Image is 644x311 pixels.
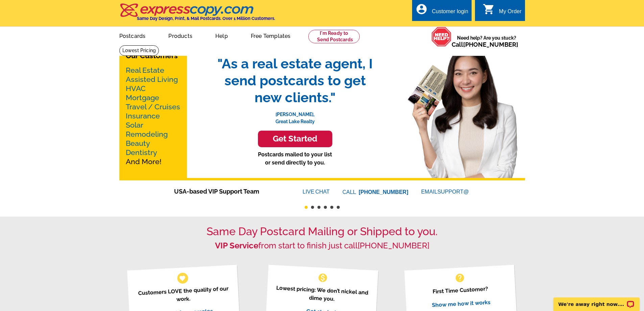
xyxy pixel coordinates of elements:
a: Insurance [126,112,160,120]
h4: Same Day Design, Print, & Mail Postcards. Over 1 Million Customers. [137,16,275,21]
a: Postcards [109,27,157,43]
a: Show me how it works [432,299,491,308]
p: Customers LOVE the quality of our work. [136,284,231,306]
font: LIVE [303,188,315,196]
a: Same Day Design, Print, & Mail Postcards. Over 1 Million Customers. [119,8,275,21]
button: 4 of 6 [324,206,327,209]
a: Products [158,27,203,43]
i: shopping_cart [483,3,495,15]
a: Free Templates [240,27,302,43]
span: monetization_on [317,272,328,283]
button: 2 of 6 [311,206,314,209]
button: 6 of 6 [337,206,340,209]
a: [PHONE_NUMBER] [463,41,518,48]
button: 1 of 6 [305,206,308,209]
p: Lowest pricing: We don’t nickel and dime you. [274,284,370,305]
font: CALL [342,188,357,196]
a: [PHONE_NUMBER] [358,241,429,250]
a: Get Started [211,131,380,147]
a: Help [205,27,239,43]
span: Call [452,41,518,48]
a: [PHONE_NUMBER] [359,189,408,195]
button: 5 of 6 [330,206,333,209]
img: help [431,27,452,47]
a: Remodeling [126,130,168,138]
a: Mortgage [126,93,159,102]
p: Postcards mailed to your list or send directly to you. [211,151,380,167]
strong: VIP Service [215,241,258,250]
a: account_circle Customer login [415,7,468,16]
iframe: LiveChat chat widget [549,290,644,311]
h3: Get Started [266,134,324,144]
font: SUPPORT@ [437,188,470,196]
h1: Same Day Postcard Mailing or Shipped to you. [119,225,525,238]
button: 3 of 6 [317,206,320,209]
span: favorite [179,274,186,282]
a: HVAC [126,84,146,93]
a: Real Estate [126,66,164,74]
a: LIVECHAT [303,189,330,195]
span: Need help? Are you stuck? [452,35,522,48]
p: And More! [126,66,181,166]
span: help [454,272,465,283]
a: Beauty [126,139,150,148]
p: [PERSON_NAME], Great Lake Realty [211,106,380,125]
a: shopping_cart My Order [483,7,522,16]
a: EMAILSUPPORT@ [421,189,470,195]
a: Assisted Living [126,75,178,84]
a: Solar [126,121,143,129]
span: USA-based VIP Support Team [174,187,282,196]
p: First Time Customer? [413,284,508,297]
a: Dentistry [126,148,157,157]
div: My Order [499,8,522,18]
span: "As a real estate agent, I send postcards to get new clients." [211,55,380,106]
h2: from start to finish just call [119,241,525,251]
a: Travel / Cruises [126,103,180,111]
div: Customer login [432,8,468,18]
i: account_circle [415,3,428,15]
